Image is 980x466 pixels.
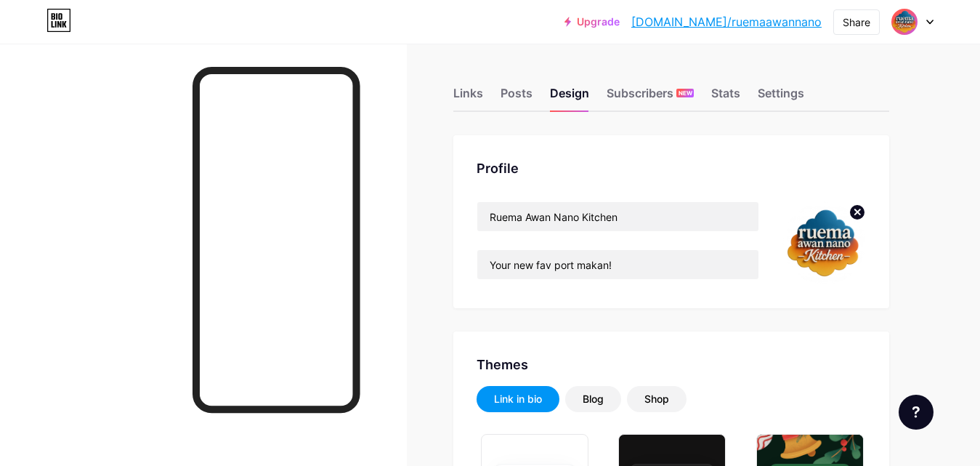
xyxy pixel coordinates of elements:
[782,201,866,285] img: ruemaawannano
[758,84,804,111] div: Settings
[711,84,740,111] div: Stats
[891,8,918,36] img: ruemaawannano
[583,392,604,406] div: Blog
[494,392,542,406] div: Link in bio
[843,15,870,30] div: Share
[477,250,758,279] input: Bio
[477,158,866,178] div: Profile
[679,89,692,97] span: NEW
[607,84,694,111] div: Subscribers
[477,355,866,374] div: Themes
[477,202,758,231] input: Name
[644,392,669,406] div: Shop
[501,84,532,111] div: Posts
[564,16,620,28] a: Upgrade
[453,84,483,111] div: Links
[631,13,822,31] a: [DOMAIN_NAME]/ruemaawannano
[550,84,589,111] div: Design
